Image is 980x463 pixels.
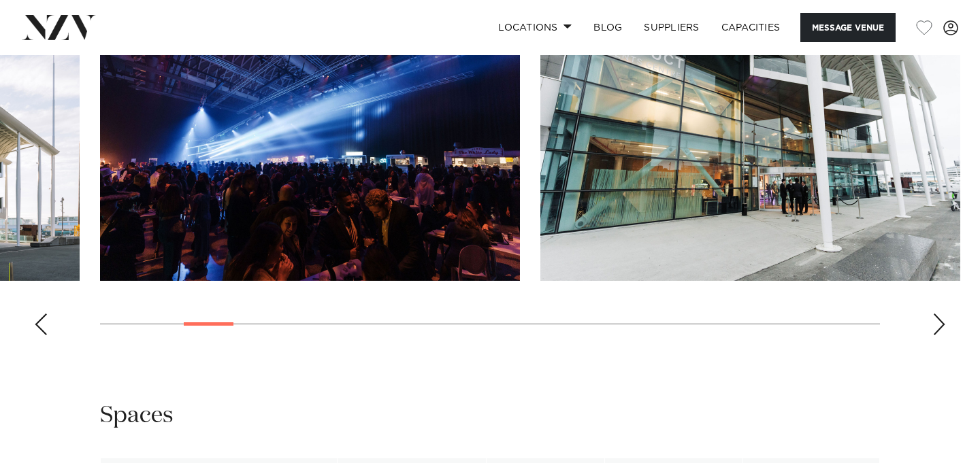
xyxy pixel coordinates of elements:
[487,13,583,42] a: Locations
[22,15,96,39] img: nzv-logo.png
[800,13,896,42] button: Message Venue
[583,13,633,42] a: BLOG
[633,13,710,42] a: SUPPLIERS
[710,13,791,42] a: Capacities
[100,400,174,431] h2: Spaces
